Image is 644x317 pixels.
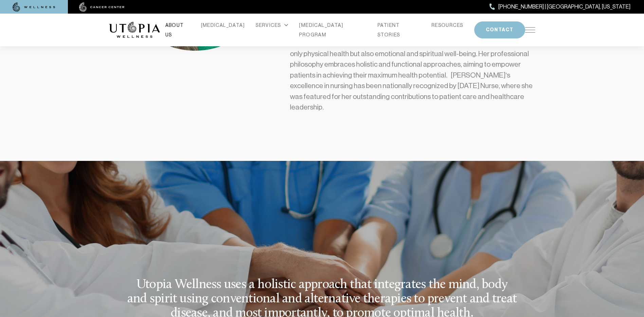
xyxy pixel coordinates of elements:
img: wellness [13,2,55,12]
a: [PHONE_NUMBER] | [GEOGRAPHIC_DATA], [US_STATE] [490,2,630,11]
img: icon-hamburger [525,27,535,33]
span: [PHONE_NUMBER] | [GEOGRAPHIC_DATA], [US_STATE] [498,2,630,11]
a: PATIENT STORIES [378,20,421,39]
a: [MEDICAL_DATA] PROGRAM [299,20,367,39]
a: RESOURCES [431,20,463,30]
img: logo [109,22,160,38]
a: ABOUT US [165,20,190,39]
div: SERVICES [256,20,288,30]
button: CONTACT [474,21,525,38]
a: [MEDICAL_DATA] [201,20,245,30]
img: cancer center [79,2,125,12]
